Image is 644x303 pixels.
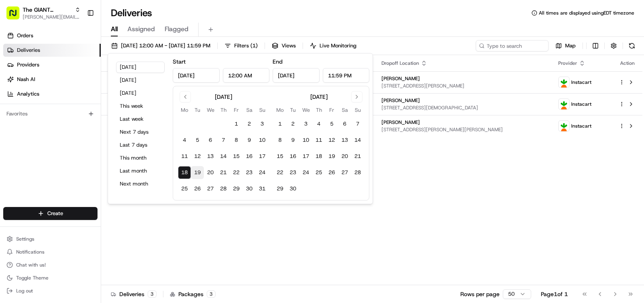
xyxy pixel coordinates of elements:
button: 29 [230,182,243,195]
div: Packages [170,290,216,298]
button: 12 [325,134,338,147]
span: [STREET_ADDRESS][PERSON_NAME][PERSON_NAME] [381,126,545,133]
th: Wednesday [204,106,217,114]
label: End [273,58,282,65]
button: 5 [191,134,204,147]
button: 17 [256,150,269,163]
button: 22 [230,166,243,179]
button: 15 [230,150,243,163]
button: 20 [338,150,351,163]
button: Create [3,207,97,220]
button: Last week [116,113,165,125]
button: 29 [273,182,286,195]
button: 7 [217,134,230,147]
p: Rows per page [460,290,500,298]
p: Welcome 👋 [8,32,147,45]
button: 26 [191,182,204,195]
div: We're available if you need us! [28,85,102,92]
button: Go to previous month [180,91,191,102]
div: Page 1 of 1 [541,290,568,298]
button: 18 [178,166,191,179]
button: 27 [204,182,217,195]
button: 21 [351,150,364,163]
span: Nash AI [17,76,35,83]
th: Friday [325,106,338,114]
button: Live Monitoring [306,40,360,51]
button: Go to next month [351,91,362,102]
a: Analytics [3,87,101,100]
input: Date [173,68,220,83]
span: [PERSON_NAME] [381,97,420,104]
input: Type to search [476,40,549,51]
span: Orders [17,32,33,39]
button: 13 [338,134,351,147]
span: Live Monitoring [320,42,356,49]
button: 24 [299,166,312,179]
span: API Documentation [76,117,130,126]
button: 13 [204,150,217,163]
button: 24 [256,166,269,179]
button: 11 [178,150,191,163]
button: 2 [243,117,256,130]
th: Thursday [312,106,325,114]
button: 21 [217,166,230,179]
button: Last month [116,165,165,177]
span: Filters [234,42,258,49]
span: Map [565,42,576,49]
button: [DATE] [116,87,165,99]
a: Deliveries [3,44,101,57]
span: [STREET_ADDRESS][DEMOGRAPHIC_DATA] [381,105,545,111]
div: Favorites [3,107,97,120]
span: Knowledge Base [16,117,62,126]
span: Instacart [571,123,591,129]
div: 📗 [8,118,15,125]
span: Dropoff Location [381,60,419,66]
button: 28 [351,166,364,179]
button: Next 7 days [116,126,165,138]
button: 23 [286,166,299,179]
div: 3 [148,290,157,298]
button: 26 [325,166,338,179]
button: 1 [273,117,286,130]
button: 5 [325,117,338,130]
button: Filters(1) [221,40,261,51]
button: 19 [325,150,338,163]
button: 31 [256,182,269,195]
button: 3 [256,117,269,130]
button: 6 [338,117,351,130]
span: [PERSON_NAME] [381,75,420,82]
a: Powered byPylon [57,137,98,143]
button: 20 [204,166,217,179]
button: Settings [3,233,97,245]
button: [DATE] [116,62,165,73]
th: Thursday [217,106,230,114]
button: Refresh [626,40,638,51]
button: 22 [273,166,286,179]
button: 30 [243,182,256,195]
th: Tuesday [286,106,299,114]
span: [PERSON_NAME] [381,119,420,126]
span: Instacart [571,101,591,107]
a: 📗Knowledge Base [5,114,65,129]
div: Start new chat [28,77,133,85]
button: Chat with us! [3,259,97,271]
span: All [111,24,118,34]
button: 6 [204,134,217,147]
a: Providers [3,58,101,71]
button: 23 [243,166,256,179]
button: Notifications [3,246,97,258]
span: Deliveries [17,47,40,54]
input: Date [273,68,320,83]
span: Flagged [165,24,189,34]
span: Chat with us! [16,262,46,268]
img: profile_instacart_ahold_partner.png [559,121,569,131]
div: Action [619,60,636,66]
span: Toggle Theme [16,275,49,281]
button: 7 [351,117,364,130]
button: This week [116,100,165,112]
div: Deliveries [111,290,157,298]
label: Start [173,58,186,65]
span: Analytics [17,90,39,98]
th: Wednesday [299,106,312,114]
button: 10 [256,134,269,147]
